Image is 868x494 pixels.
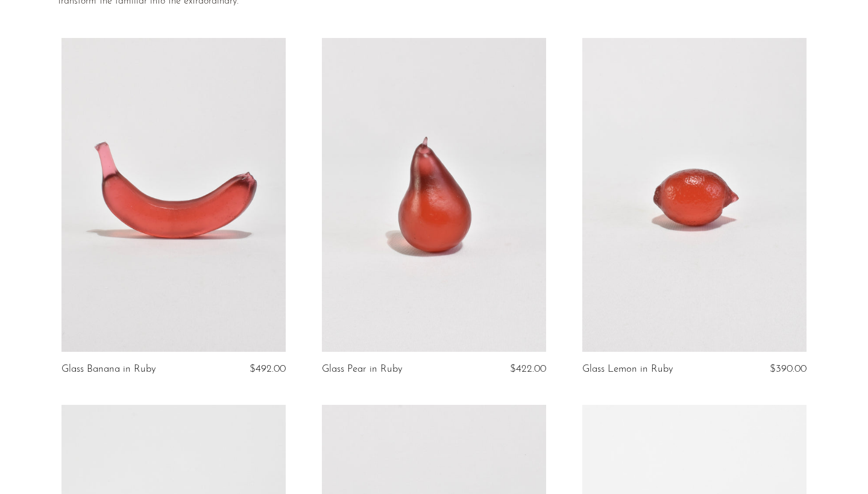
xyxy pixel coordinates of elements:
span: $492.00 [250,364,286,374]
span: $390.00 [770,364,807,374]
a: Glass Pear in Ruby [322,364,403,375]
a: Glass Banana in Ruby [61,364,156,375]
span: $422.00 [510,364,546,374]
a: Glass Lemon in Ruby [582,364,673,375]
